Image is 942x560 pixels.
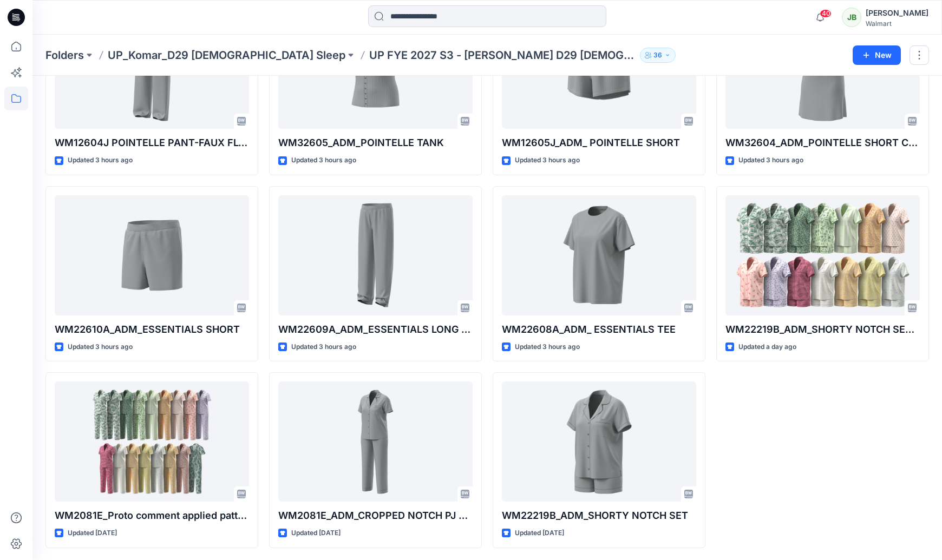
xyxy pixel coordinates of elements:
a: WM22608A_ADM_ ESSENTIALS TEE [502,195,696,315]
a: Folders [45,48,84,63]
p: Updated 3 hours ago [68,155,133,166]
span: 40 [820,9,832,18]
p: Updated 3 hours ago [515,155,580,166]
p: WM12604J POINTELLE PANT-FAUX FLY & BUTTONS + PICOT [55,135,249,150]
a: WM22609A_ADM_ESSENTIALS LONG PANT [278,195,473,315]
p: Updated 3 hours ago [291,341,356,353]
p: WM2081E_Proto comment applied pattern_COLORWAY [55,508,249,523]
p: WM22608A_ADM_ ESSENTIALS TEE [502,322,696,337]
p: Updated 3 hours ago [68,341,133,353]
p: WM32604_ADM_POINTELLE SHORT CHEMISE [725,135,920,150]
div: Walmart [866,19,928,28]
p: Updated 3 hours ago [515,341,580,353]
p: Updated [DATE] [291,528,341,539]
p: Updated 3 hours ago [738,155,803,166]
button: New [853,45,901,65]
a: WM22610A_ADM_ESSENTIALS SHORT [55,195,249,315]
p: WM22219B_ADM_SHORTY NOTCH SET_COLORWAY [725,322,920,337]
p: WM22609A_ADM_ESSENTIALS LONG PANT [278,322,473,337]
button: 36 [640,48,676,63]
p: WM22219B_ADM_SHORTY NOTCH SET [502,508,696,523]
div: JB [842,8,861,27]
p: WM32605_ADM_POINTELLE TANK [278,135,473,150]
p: Updated 3 hours ago [291,155,356,166]
p: WM12605J_ADM_ POINTELLE SHORT [502,135,696,150]
a: WM22219B_ADM_SHORTY NOTCH SET [502,381,696,502]
p: Updated a day ago [738,341,796,353]
p: Updated [DATE] [68,528,117,539]
a: WM22219B_ADM_SHORTY NOTCH SET_COLORWAY [725,195,920,315]
p: Updated [DATE] [515,528,564,539]
a: WM2081E_ADM_CROPPED NOTCH PJ SET WITH STRAIGHT HEM TOP [278,381,473,502]
a: UP_Komar_D29 [DEMOGRAPHIC_DATA] Sleep [108,48,345,63]
p: WM2081E_ADM_CROPPED NOTCH PJ SET WITH STRAIGHT HEM TOP [278,508,473,523]
p: 36 [653,49,662,61]
a: WM2081E_Proto comment applied pattern_COLORWAY [55,381,249,502]
div: [PERSON_NAME] [866,6,928,19]
p: WM22610A_ADM_ESSENTIALS SHORT [55,322,249,337]
p: UP FYE 2027 S3 - [PERSON_NAME] D29 [DEMOGRAPHIC_DATA] Sleepwear [369,48,636,63]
